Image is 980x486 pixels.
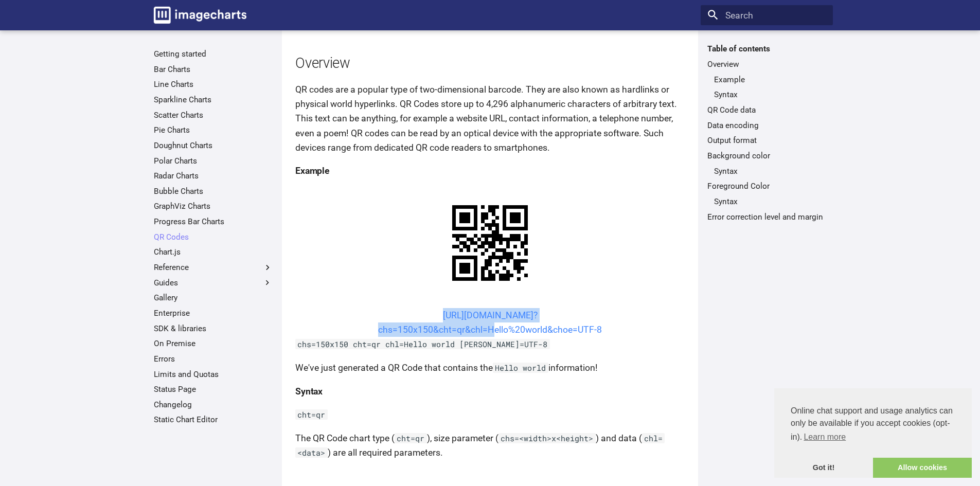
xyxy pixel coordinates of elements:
[154,293,273,303] a: Gallery
[707,196,826,207] nav: Foreground Color
[707,75,826,100] nav: Overview
[154,110,273,120] a: Scatter Charts
[154,125,273,135] a: Pie Charts
[791,405,955,445] span: Online chat support and usage analytics can only be available if you accept cookies (opt-in).
[714,75,826,85] a: Example
[154,323,273,334] a: SDK & libraries
[714,89,826,100] a: Syntax
[714,166,826,176] a: Syntax
[154,95,273,105] a: Sparkline Charts
[154,247,273,257] a: Chart.js
[154,232,273,242] a: QR Codes
[154,171,273,181] a: Radar Charts
[154,369,273,380] a: Limits and Quotas
[295,361,685,375] p: We've just generated a QR Code that contains the information!
[802,429,847,445] a: learn more about cookies
[295,53,685,74] h2: Overview
[493,363,548,373] code: Hello world
[774,388,972,478] div: cookieconsent
[295,409,328,420] code: cht=qr
[154,278,273,288] label: Guides
[701,44,833,54] label: Table of contents
[154,7,246,24] img: logo
[707,135,826,146] a: Output format
[707,105,826,115] a: QR Code data
[154,49,273,59] a: Getting started
[714,196,826,207] a: Syntax
[154,64,273,75] a: Bar Charts
[707,212,826,222] a: Error correction level and margin
[378,310,602,335] a: [URL][DOMAIN_NAME]?chs=150x150&cht=qr&chl=Hello%20world&choe=UTF-8
[154,79,273,89] a: Line Charts
[149,2,251,28] a: Image-Charts documentation
[701,44,833,222] nav: Table of contents
[774,458,873,478] a: dismiss cookie message
[707,151,826,161] a: Background color
[295,339,550,349] code: chs=150x150 cht=qr chl=Hello world [PERSON_NAME]=UTF-8
[295,164,685,178] h4: Example
[154,186,273,196] a: Bubble Charts
[154,308,273,318] a: Enterprise
[434,187,546,299] img: chart
[498,433,596,443] code: chs=<width>x<height>
[707,59,826,69] a: Overview
[295,82,685,155] p: QR codes are a popular type of two-dimensional barcode. They are also known as hardlinks or physi...
[154,354,273,364] a: Errors
[395,433,427,443] code: cht=qr
[154,140,273,151] a: Doughnut Charts
[707,120,826,131] a: Data encoding
[154,338,273,349] a: On Premise
[873,458,972,478] a: allow cookies
[295,384,685,399] h4: Syntax
[154,201,273,211] a: GraphViz Charts
[707,166,826,176] nav: Background color
[154,217,273,227] a: Progress Bar Charts
[295,431,685,460] p: The QR Code chart type ( ), size parameter ( ) and data ( ) are all required parameters.
[154,415,273,425] a: Static Chart Editor
[154,156,273,166] a: Polar Charts
[701,5,833,26] input: Search
[154,262,273,273] label: Reference
[154,400,273,410] a: Changelog
[707,181,826,191] a: Foreground Color
[154,384,273,394] a: Status Page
